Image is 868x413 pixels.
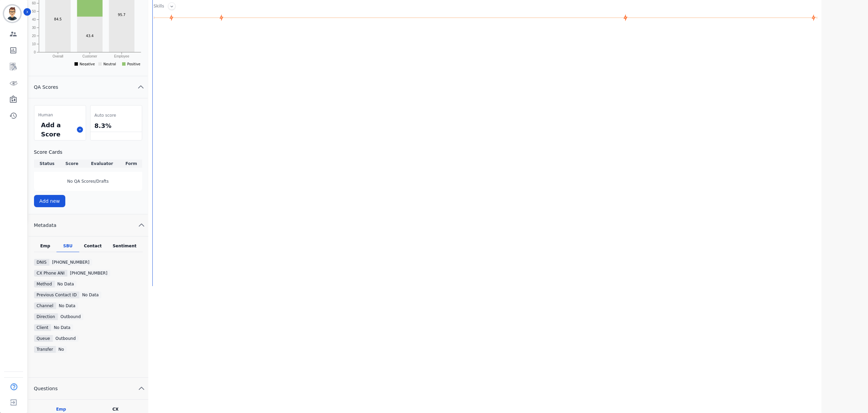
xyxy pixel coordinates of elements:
div: SBU [56,243,79,252]
div: No [56,346,67,353]
img: Bordered avatar [4,5,20,22]
text: 95.7 [118,13,125,17]
div: Sentiment [106,243,143,252]
svg: chevron up [137,221,146,229]
th: Form [120,160,142,168]
div: Channel [34,302,56,309]
text: Positive [127,62,140,66]
button: Metadata chevron up [29,214,148,236]
text: 50 [32,10,36,13]
text: Customer [82,54,97,58]
th: Status [34,160,60,168]
button: Questions chevron up [29,378,148,400]
div: Direction [34,313,58,320]
div: No data [55,281,77,287]
div: Contact [79,243,106,252]
text: 20 [32,34,36,38]
div: 8.3% [93,120,139,132]
div: Auto score [93,111,139,120]
div: Client [34,324,51,331]
text: Employee [114,54,129,58]
div: CX [113,407,119,412]
div: No Data [56,302,78,309]
svg: chevron up [137,384,146,393]
div: Skills [154,3,164,10]
text: Negative [80,62,95,66]
div: Emp [56,407,66,412]
span: Human [38,112,53,118]
span: Metadata [29,222,62,229]
div: Method [34,281,55,287]
svg: chevron up [137,83,145,91]
text: Overall [52,54,63,58]
text: 10 [32,42,36,46]
div: Transfer [34,346,56,353]
div: Queue [34,335,53,342]
div: Add a Score [40,119,74,140]
h3: Score Cards [34,149,142,155]
div: Emp [34,243,57,252]
text: 84.5 [54,17,62,21]
div: No Data [79,292,101,298]
button: QA Scores chevron up [29,76,148,98]
button: Add new [34,195,66,207]
div: CX Phone ANI [34,270,67,277]
text: 30 [32,26,36,30]
text: Neutral [103,62,116,66]
div: No QA Scores/Drafts [34,172,142,191]
div: Previous Contact ID [34,292,80,298]
span: Questions [29,385,63,392]
div: No Data [51,324,73,331]
text: 60 [32,1,36,5]
text: 0 [34,50,36,54]
div: outbound [58,313,84,320]
th: Score [60,160,84,168]
div: [PHONE_NUMBER] [67,270,110,277]
text: 43.4 [86,34,93,38]
text: 40 [32,18,36,21]
div: [PHONE_NUMBER] [49,259,92,266]
div: DNIS [34,259,49,266]
div: Outbound [53,335,79,342]
th: Evaluator [84,160,121,168]
span: QA Scores [29,84,64,90]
